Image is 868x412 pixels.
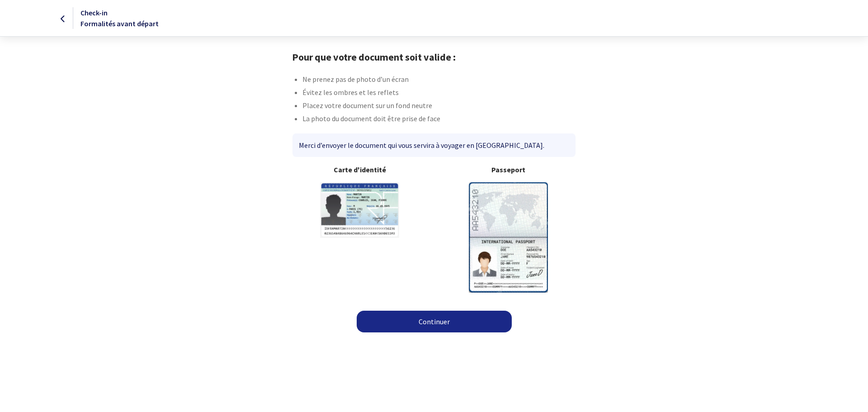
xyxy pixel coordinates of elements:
li: Ne prenez pas de photo d’un écran [302,74,576,87]
a: Continuer [357,311,512,332]
b: Carte d'identité [292,164,427,175]
b: Passeport [441,164,576,175]
div: Merci d’envoyer le document qui vous servira à voyager en [GEOGRAPHIC_DATA]. [292,133,575,157]
h1: Pour que votre document soit valide : [292,51,576,63]
li: La photo du document doit être prise de face [302,113,576,126]
img: illuCNI.svg [320,182,399,238]
img: illuPasseport.svg [469,182,548,292]
li: Placez votre document sur un fond neutre [302,100,576,113]
li: Évitez les ombres et les reflets [302,87,576,100]
span: Check-in Formalités avant départ [80,8,159,28]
